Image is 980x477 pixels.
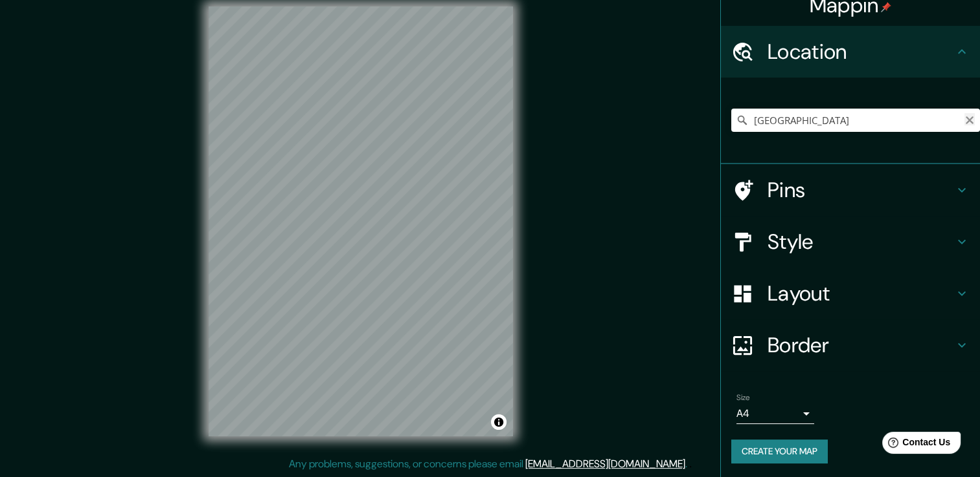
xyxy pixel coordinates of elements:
[964,113,975,125] button: Clear
[768,177,954,203] h4: Pins
[289,456,687,472] p: Any problems, suggestions, or concerns please email .
[687,456,689,472] div: .
[721,26,980,78] div: Location
[736,392,750,403] label: Size
[881,2,891,12] img: pin-icon.png
[731,440,828,463] button: Create your map
[768,332,954,358] h4: Border
[491,414,507,430] button: Toggle attribution
[721,216,980,268] div: Style
[768,281,954,306] h4: Layout
[768,39,954,65] h4: Location
[209,6,513,436] canvas: Map
[736,403,814,424] div: A4
[865,427,966,463] iframe: Help widget launcher
[689,456,692,472] div: .
[721,268,980,319] div: Layout
[721,319,980,371] div: Border
[721,164,980,216] div: Pins
[731,109,980,132] input: Pick your city or area
[525,457,685,471] a: [EMAIL_ADDRESS][DOMAIN_NAME]
[768,229,954,255] h4: Style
